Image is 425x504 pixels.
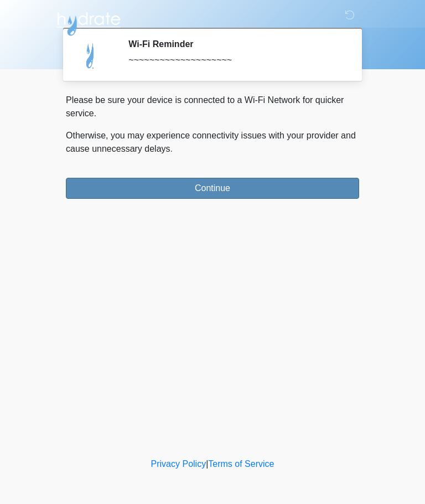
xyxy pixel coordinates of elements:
p: Otherwise, you may experience connectivity issues with your provider and cause unnecessary delays [66,129,359,156]
span: . [170,144,173,153]
a: Privacy Policy [151,459,206,469]
div: ~~~~~~~~~~~~~~~~~~~~ [128,54,343,67]
p: Please be sure your device is connected to a Wi-Fi Network for quicker service. [66,94,359,120]
a: | [206,459,208,469]
button: Continue [66,178,359,199]
a: Terms of Service [208,459,274,469]
img: Hydrate IV Bar - Arcadia Logo [55,8,122,37]
img: Agent Avatar [74,39,107,72]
